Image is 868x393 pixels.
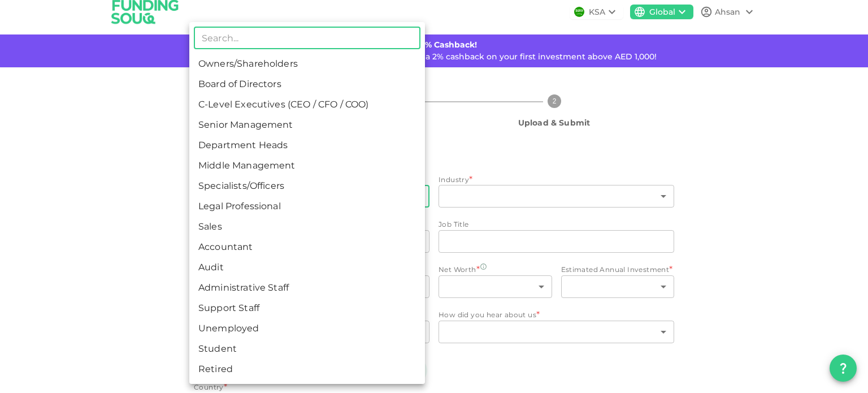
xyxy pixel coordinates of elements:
li: Student [189,339,425,359]
li: C-Level Executives (CEO / CFO / COO) [189,94,425,115]
li: Administrative Staff [189,278,425,298]
li: Board of Directors [189,74,425,94]
li: Accountant [189,237,425,257]
li: Audit [189,257,425,278]
li: Support Staff [189,298,425,318]
li: Unemployed [189,318,425,339]
li: Owners/Shareholders [189,54,425,74]
li: Sales [189,217,425,237]
li: Specialists/Officers [189,176,425,196]
li: Middle Management [189,156,425,176]
li: Retired [189,359,425,379]
li: Department Heads [189,135,425,156]
li: Legal Professional [189,196,425,217]
li: Senior Management [189,115,425,135]
input: Search... [194,27,420,49]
